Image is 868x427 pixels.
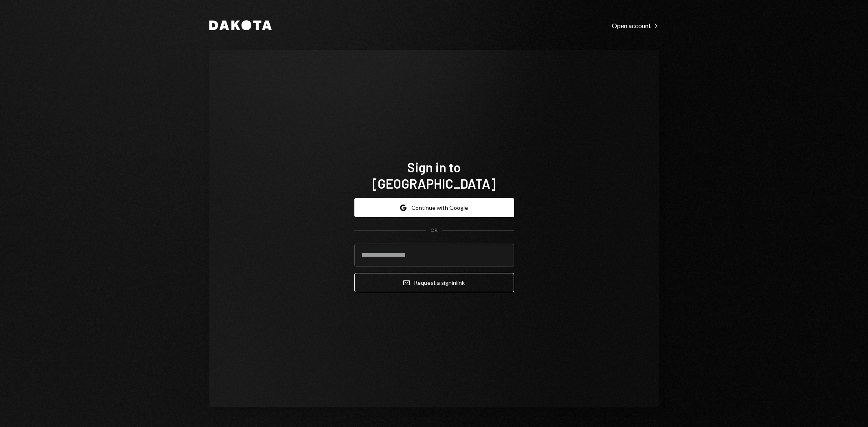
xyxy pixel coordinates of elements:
div: OR [431,227,437,234]
button: Continue with Google [354,198,514,217]
h1: Sign in to [GEOGRAPHIC_DATA] [354,159,514,191]
a: Open account [612,21,659,30]
div: Open account [612,22,659,30]
button: Request a signinlink [354,273,514,292]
